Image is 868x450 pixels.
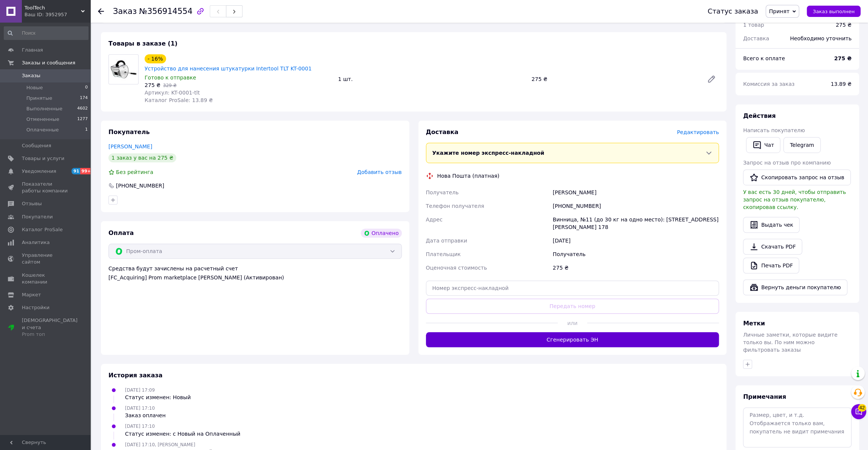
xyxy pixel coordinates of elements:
span: 91 [72,168,80,174]
span: Телефон получателя [426,203,484,209]
span: №356914554 [139,7,192,16]
div: Статус заказа [708,8,758,15]
span: Оплаченные [26,127,59,133]
span: Кошелек компании [22,272,70,285]
span: Отзывы [22,200,42,207]
div: Необходимо уточнить [786,30,856,47]
div: Получатель [551,247,720,261]
div: Винница, №11 (до 30 кг на одно место): [STREET_ADDRESS][PERSON_NAME] 178 [551,213,720,234]
input: Поиск [4,26,88,40]
img: Устройство для нанесения штукатурки Intertool TLT KT-0001 [109,55,138,84]
span: Дата отправки [426,238,467,244]
button: Чат [746,137,780,153]
div: 1 шт. [335,74,529,84]
span: Оценочная стоимость [426,265,487,271]
div: 1 заказ у вас на 275 ₴ [108,153,176,162]
span: 99+ [80,168,93,174]
a: Устройство для нанесения штукатурки Intertool TLT KT-0001 [145,66,311,72]
span: Маркет [22,291,41,298]
span: Доставка [426,128,459,136]
span: Товары и услуги [22,155,64,162]
a: Telegram [783,137,820,153]
span: Уведомления [22,168,56,175]
button: Чат с покупателем42 [851,404,866,419]
span: 1 товар [743,22,764,28]
span: Укажите номер экспресс-накладной [432,150,545,156]
span: 4602 [77,105,88,112]
div: [PHONE_NUMBER] [115,182,165,189]
span: [DATE] 17:09 [125,387,155,393]
span: Написать покупателю [743,127,805,133]
div: Вернуться назад [98,8,104,15]
div: Prom топ [22,331,78,338]
div: Статус изменен: с Новый на Оплаченный [125,430,240,438]
div: 275 ₴ [551,261,720,275]
a: Скачать PDF [743,239,802,255]
div: Статус изменен: Новый [125,394,191,401]
div: - 16% [145,54,166,63]
span: Отмененные [26,116,59,123]
span: Без рейтинга [116,169,153,175]
span: Сообщения [22,142,51,149]
span: Заказы и сообщения [22,59,75,66]
span: Заказ выполнен [813,9,854,14]
span: Получатель [426,189,459,195]
span: Комиссия за заказ [743,81,795,87]
button: Скопировать запрос на отзыв [743,169,851,185]
span: Запрос на отзыв про компанию [743,160,831,166]
span: Каталог ProSale: 13.89 ₴ [145,97,213,103]
div: Средства будут зачислены на расчетный счет [108,265,402,281]
a: [PERSON_NAME] [108,143,152,149]
div: [PERSON_NAME] [551,186,720,199]
span: Аналитика [22,239,50,246]
div: [FC_Acquiring] Prom marketplace [PERSON_NAME] (Активирован) [108,274,402,281]
span: 329 ₴ [163,83,177,88]
span: Действия [743,112,776,119]
span: Личные заметки, которые видите только вы. По ним можно фильтровать заказы [743,332,837,353]
div: Нова Пошта (платная) [435,172,501,180]
span: 0 [85,84,88,91]
span: Метки [743,320,765,327]
span: Добавить отзыв [357,169,401,175]
span: Артикул: KT-0001-tlt [145,90,200,96]
span: Адрес [426,217,442,223]
span: Принят [769,8,789,14]
a: Редактировать [704,72,719,87]
span: Примечания [743,393,786,400]
span: Покупатели [22,214,53,220]
span: 1 [85,127,88,133]
span: [DATE] 17:10 [125,424,155,429]
span: Каталог ProSale [22,226,63,233]
span: Принятые [26,95,52,102]
div: Оплачено [361,229,401,238]
b: 275 ₴ [834,55,851,61]
span: ToolTech [24,5,81,11]
span: [DATE] 17:10, [PERSON_NAME] [125,442,195,447]
div: 275 ₴ [528,74,701,84]
div: Ваш ID: 3952957 [24,11,90,18]
span: Заказы [22,72,40,79]
input: Номер экспресс-накладной [426,281,719,296]
span: Покупатель [108,128,149,136]
button: Заказ выполнен [807,6,860,17]
span: Главная [22,47,43,53]
span: Плательщик [426,251,461,257]
span: Готово к отправке [145,75,196,81]
span: [DEMOGRAPHIC_DATA] и счета [22,317,78,338]
span: 13.89 ₴ [831,81,851,87]
span: Новые [26,84,43,91]
span: или [558,319,587,327]
span: 1277 [77,116,88,123]
div: Заказ оплачен [125,412,166,419]
span: Выполненные [26,105,63,112]
span: Доставка [743,35,769,41]
span: Настройки [22,304,49,311]
span: Редактировать [677,129,719,135]
a: Печать PDF [743,258,799,273]
span: 275 ₴ [145,82,160,88]
span: 174 [80,95,88,102]
div: [PHONE_NUMBER] [551,199,720,213]
span: Товары в заказе (1) [108,40,177,47]
span: Оплата [108,229,134,236]
span: Показатели работы компании [22,181,70,194]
